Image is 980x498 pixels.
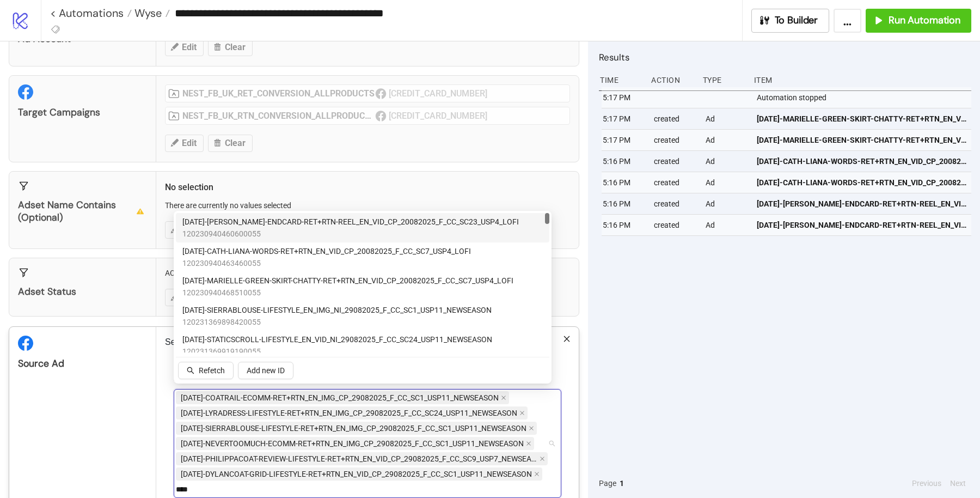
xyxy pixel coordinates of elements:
div: 5:16 PM [602,172,645,193]
div: Ad [705,151,748,172]
button: Add new ID [238,362,293,379]
div: created [653,193,696,214]
span: [DATE]-CATH-LIANA-WORDS-RET+RTN_EN_VID_CP_20082025_F_CC_SC7_USP4_LOFI [757,177,966,189]
div: Ad [705,172,748,193]
span: [DATE]-PHILIPPACOAT-REVIEW-LIFESTYLE-RET+RTN_EN_VID_CP_29082025_F_CC_SC9_USP7_NEWSEASON [181,453,537,465]
div: 5:17 PM [602,108,645,129]
div: Action [650,70,694,90]
div: 5:16 PM [602,215,645,235]
div: 5:17 PM [602,87,645,108]
span: close [501,395,506,400]
span: Add new ID [247,366,285,375]
a: [DATE]-CATH-LIANA-WORDS-RET+RTN_EN_VID_CP_20082025_F_CC_SC7_USP4_LOFI [757,172,966,193]
span: Run Automation [889,14,960,27]
div: AD192-STATICSCROLL-LIFESTYLE_EN_VID_NI_29082025_F_CC_SC24_USP11_NEWSEASON [176,331,549,360]
button: Next [947,477,969,489]
div: created [653,108,696,129]
a: Wyse [132,8,170,19]
span: Page [599,477,616,489]
span: [DATE]-SIERRABLOUSE-LIFESTYLE_EN_IMG_NI_29082025_F_CC_SC1_USP11_NEWSEASON [182,304,492,316]
span: close [526,441,531,446]
span: 120231369898420055 [182,316,492,328]
div: Ad [705,130,748,150]
span: To Builder [775,14,818,27]
div: 5:16 PM [602,151,645,172]
span: search [187,367,194,374]
div: Ad [705,108,748,129]
a: [DATE]-[PERSON_NAME]-ENDCARD-RET+RTN-REEL_EN_VID_CP_20082025_F_CC_SC23_USP4_LOFI [757,193,966,214]
span: [DATE]-CATH-LIANA-WORDS-RET+RTN_EN_VID_CP_20082025_F_CC_SC7_USP4_LOFI [182,245,471,257]
span: AD185-NEVERTOOMUCH-ECOMM-RET+RTN_EN_IMG_CP_29082025_F_CC_SC1_USP11_NEWSEASON [176,437,534,450]
h2: Results [599,50,971,64]
span: [DATE]-DYLANCOAT-GRID-LIFESTYLE-RET+RTN_EN_VID_CP_29082025_F_CC_SC1_USP11_NEWSEASON [181,468,532,480]
span: AD189-DYLANCOAT-GRID-LIFESTYLE-RET+RTN_EN_VID_CP_29082025_F_CC_SC1_USP11_NEWSEASON [176,467,542,481]
div: AD194-SIERRABLOUSE-LIFESTYLE_EN_IMG_NI_29082025_F_CC_SC1_USP11_NEWSEASON [176,301,549,331]
span: [DATE]-SIERRABLOUSE-LIFESTYLE-RET+RTN_EN_IMG_CP_29082025_F_CC_SC1_USP11_NEWSEASON [181,422,526,434]
span: [DATE]-CATH-LIANA-WORDS-RET+RTN_EN_VID_CP_20082025_F_CC_SC7_USP4_LOFI [757,155,966,167]
span: [DATE]-COATRAIL-ECOMM-RET+RTN_EN_IMG_CP_29082025_F_CC_SC1_USP11_NEWSEASON [181,392,499,404]
span: Wyse [132,6,162,20]
span: close [534,471,540,477]
span: [DATE]-LYRADRESS-LIFESTYLE-RET+RTN_EN_IMG_CP_29082025_F_CC_SC24_USP11_NEWSEASON [181,407,517,419]
a: [DATE]-MARIELLE-GREEN-SKIRT-CHATTY-RET+RTN_EN_VID_CP_20082025_F_CC_SC7_USP4_LOFI [757,108,966,129]
span: [DATE]-MARIELLE-GREEN-SKIRT-CHATTY-RET+RTN_EN_VID_CP_20082025_F_CC_SC7_USP4_LOFI [757,134,966,146]
div: Time [599,70,642,90]
div: Source Ad [18,357,147,370]
div: Automation stopped [756,87,974,108]
span: close [563,335,571,343]
a: [DATE]-CATH-LIANA-WORDS-RET+RTN_EN_VID_CP_20082025_F_CC_SC7_USP4_LOFI [757,151,966,172]
span: close [519,410,525,416]
span: AD183-SIERRABLOUSE-LIFESTYLE-RET+RTN_EN_IMG_CP_29082025_F_CC_SC1_USP11_NEWSEASON [176,422,537,435]
span: close [529,426,534,431]
span: [DATE]-MARIELLE-GREEN-SKIRT-CHATTY-RET+RTN_EN_VID_CP_20082025_F_CC_SC7_USP4_LOFI [182,275,513,287]
div: created [653,151,696,172]
button: Refetch [178,362,234,379]
div: created [653,172,696,193]
span: [DATE]-[PERSON_NAME]-ENDCARD-RET+RTN-REEL_EN_VID_CP_20082025_F_CC_SC23_USP4_LOFI [757,219,966,231]
span: 120231369919190055 [182,345,492,357]
span: [DATE]-MARIELLE-GREEN-SKIRT-CHATTY-RET+RTN_EN_VID_CP_20082025_F_CC_SC7_USP4_LOFI [757,113,966,125]
span: 120230940460600055 [182,228,519,240]
div: 5:16 PM [602,193,645,214]
span: [DATE]-NEVERTOOMUCH-ECOMM-RET+RTN_EN_IMG_CP_29082025_F_CC_SC1_USP11_NEWSEASON [181,438,524,450]
span: [DATE]-[PERSON_NAME]-ENDCARD-RET+RTN-REEL_EN_VID_CP_20082025_F_CC_SC23_USP4_LOFI [757,198,966,210]
a: < Automations [50,8,132,19]
a: [DATE]-MARIELLE-GREEN-SKIRT-CHATTY-RET+RTN_EN_VID_CP_20082025_F_CC_SC7_USP4_LOFI [757,130,966,150]
div: AD169-MARIELLE-GREEN-SKIRT-CHATTY-RET+RTN_EN_VID_CP_20082025_F_CC_SC7_USP4_LOFI [176,272,549,301]
button: Previous [909,477,945,489]
p: Select one or more Ads [165,336,570,349]
a: [DATE]-[PERSON_NAME]-ENDCARD-RET+RTN-REEL_EN_VID_CP_20082025_F_CC_SC23_USP4_LOFI [757,215,966,235]
div: 5:17 PM [602,130,645,150]
div: created [653,130,696,150]
span: Refetch [199,366,225,375]
button: Run Automation [866,9,971,33]
div: Ad [705,215,748,235]
div: Type [702,70,745,90]
div: Item [753,70,971,90]
div: AD163-MARIELLE-CLEMMY-ENDCARD-RET+RTN-REEL_EN_VID_CP_20082025_F_CC_SC23_USP4_LOFI [176,213,549,242]
div: Ad [705,193,748,214]
input: Select ad ids from list [176,483,191,496]
span: 120230940468510055 [182,287,513,299]
div: created [653,215,696,235]
span: AD179-COATRAIL-ECOMM-RET+RTN_EN_IMG_CP_29082025_F_CC_SC1_USP11_NEWSEASON [176,391,509,404]
span: 120230940463460055 [182,257,471,269]
span: [DATE]-[PERSON_NAME]-ENDCARD-RET+RTN-REEL_EN_VID_CP_20082025_F_CC_SC23_USP4_LOFI [182,216,519,228]
button: To Builder [751,9,830,33]
button: 1 [616,477,627,489]
button: ... [834,9,861,33]
span: close [540,456,545,461]
span: AD187-PHILIPPACOAT-REVIEW-LIFESTYLE-RET+RTN_EN_VID_CP_29082025_F_CC_SC9_USP7_NEWSEASON [176,452,548,465]
span: AD181-LYRADRESS-LIFESTYLE-RET+RTN_EN_IMG_CP_29082025_F_CC_SC24_USP11_NEWSEASON [176,406,528,420]
div: AD166-CATH-LIANA-WORDS-RET+RTN_EN_VID_CP_20082025_F_CC_SC7_USP4_LOFI [176,242,549,272]
span: [DATE]-STATICSCROLL-LIFESTYLE_EN_VID_NI_29082025_F_CC_SC24_USP11_NEWSEASON [182,333,492,345]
